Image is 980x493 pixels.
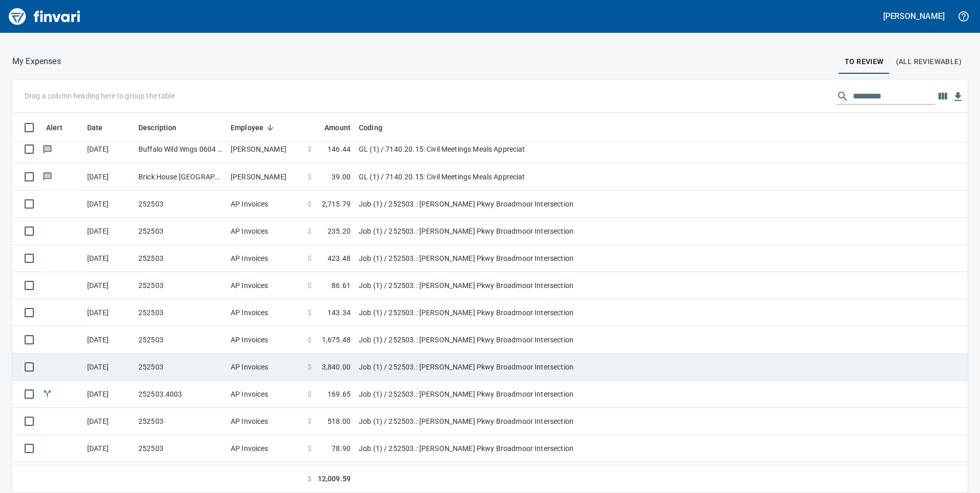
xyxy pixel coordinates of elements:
span: 423.48 [328,253,351,263]
span: Amount [324,121,351,134]
span: 518.00 [328,416,351,426]
td: AP Invoices [227,272,303,299]
td: AP Invoices [227,245,303,272]
span: $ [308,474,312,484]
td: 252503 [134,408,227,435]
td: AP Invoices [227,381,303,408]
td: 252503 [134,462,227,489]
td: [PERSON_NAME] [227,136,303,163]
td: Job (1) / 252503.: [PERSON_NAME] Pkwy Broadmoor Intersection [355,435,611,462]
span: To Review [845,55,884,68]
td: [DATE] [83,326,134,354]
button: Choose columns to display [935,89,950,104]
td: 252503 [134,245,227,272]
td: 252503 [134,218,227,245]
h5: [PERSON_NAME] [883,11,945,22]
span: 143.34 [328,307,351,318]
span: 39.00 [332,172,351,182]
nav: breadcrumb [12,55,61,68]
span: Employee [231,121,277,134]
span: Employee [231,121,263,134]
td: [PERSON_NAME] [227,163,303,191]
span: 86.61 [332,280,351,291]
span: Alert [46,121,76,134]
td: AP Invoices [227,299,303,326]
td: [DATE] [83,462,134,489]
td: [DATE] [83,381,134,408]
td: Job (1) / 252503.: [PERSON_NAME] Pkwy Broadmoor Intersection [355,354,611,381]
span: 3,840.00 [322,362,351,372]
span: $ [308,226,312,236]
td: [DATE] [83,354,134,381]
td: AP Invoices [227,326,303,354]
span: Date [87,121,116,134]
td: GL (1) / 7140.20.15: Civil Meetings Meals Appreciat [355,163,611,191]
span: Date [87,121,103,134]
td: [DATE] [83,218,134,245]
span: Coding [359,121,382,134]
span: Amount [311,121,351,134]
span: $ [308,144,312,154]
span: 169.65 [328,389,351,399]
td: [DATE] [83,163,134,191]
td: Buffalo Wild Wngs 0604 [GEOGRAPHIC_DATA] ID [134,136,227,163]
td: Brick House [GEOGRAPHIC_DATA] [GEOGRAPHIC_DATA] [134,163,227,191]
td: Job (1) / 252503.: [PERSON_NAME] Pkwy Broadmoor Intersection [355,381,611,408]
button: [PERSON_NAME] [881,8,947,24]
img: Finvari [6,4,83,29]
td: Job (1) / 252503.: [PERSON_NAME] Pkwy Broadmoor Intersection [355,191,611,218]
td: [DATE] [83,136,134,163]
span: $ [308,172,312,182]
td: Job (1) / 252503.: [PERSON_NAME] Pkwy Broadmoor Intersection [355,218,611,245]
td: Job (1) / 252503.: [PERSON_NAME] Pkwy Broadmoor Intersection [355,299,611,326]
td: Job (1) / 252503.: [PERSON_NAME] Pkwy Broadmoor Intersection [355,326,611,354]
td: [DATE] [83,245,134,272]
td: AP Invoices [227,191,303,218]
td: AP Invoices [227,408,303,435]
span: $ [308,253,312,263]
button: Download Table [950,89,966,105]
td: [DATE] [83,299,134,326]
span: $ [308,335,312,345]
td: Job (1) / 252503.: [PERSON_NAME] Pkwy Broadmoor Intersection [355,245,611,272]
span: $ [308,362,312,372]
span: 1,675.48 [322,335,351,345]
td: GL (1) / 7140.20.15: Civil Meetings Meals Appreciat [355,136,611,163]
td: 252503 [134,435,227,462]
td: AP Invoices [227,354,303,381]
span: Coding [359,121,396,134]
span: Description [138,121,190,134]
span: $ [308,389,312,399]
td: Job (1) / 252503.: [PERSON_NAME] Pkwy Broadmoor Intersection [355,462,611,489]
td: [DATE] [83,435,134,462]
span: $ [308,416,312,426]
td: Job (1) / 252503.: [PERSON_NAME] Pkwy Broadmoor Intersection [355,272,611,299]
td: 252503.4003 [134,381,227,408]
td: [DATE] [83,272,134,299]
td: Job (1) / 252503.: [PERSON_NAME] Pkwy Broadmoor Intersection [355,408,611,435]
p: My Expenses [12,55,61,68]
td: AP Invoices [227,218,303,245]
td: 252503 [134,354,227,381]
span: 12,009.59 [318,474,351,484]
td: AP Invoices [227,462,303,489]
span: $ [308,443,312,454]
td: 252503 [134,191,227,218]
span: 146.44 [328,144,351,154]
span: $ [308,280,312,291]
p: Drag a column heading here to group the table [25,91,175,101]
span: Split transaction [42,391,53,397]
td: [DATE] [83,408,134,435]
span: Description [138,121,177,134]
span: (All Reviewable) [896,55,962,68]
td: 252503 [134,326,227,354]
td: 252503 [134,272,227,299]
td: AP Invoices [227,435,303,462]
span: Has messages [42,146,53,152]
span: Alert [46,121,63,134]
td: 252503 [134,299,227,326]
span: 2,715.79 [322,199,351,209]
td: [DATE] [83,191,134,218]
span: 78.90 [332,443,351,454]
